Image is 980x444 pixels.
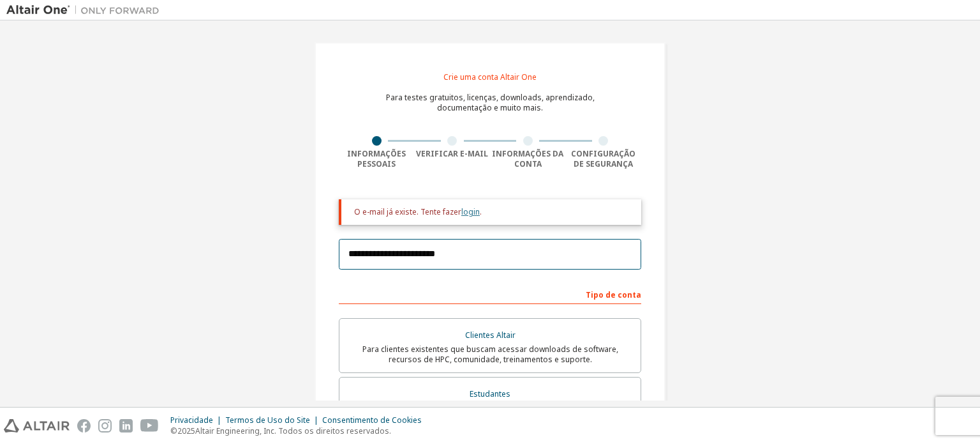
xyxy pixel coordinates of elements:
font: Para testes gratuitos, licenças, downloads, aprendizado, [386,92,595,103]
font: O e-mail já existe. Tente fazer [354,206,461,217]
img: instagram.svg [98,419,112,433]
img: altair_logo.svg [4,419,70,433]
font: 2025 [177,425,195,436]
font: Crie uma conta Altair One [443,72,537,82]
font: Clientes Altair [465,330,516,341]
font: . [480,206,482,217]
font: Privacidade [170,415,213,425]
img: Altair Um [6,4,166,17]
img: facebook.svg [77,419,91,433]
img: youtube.svg [140,419,159,433]
font: Verificar e-mail [416,148,488,159]
font: Consentimento de Cookies [322,415,422,425]
img: linkedin.svg [119,419,133,433]
font: © [170,425,177,436]
font: Altair Engineering, Inc. Todos os direitos reservados. [195,425,391,436]
font: Configuração de segurança [571,148,635,169]
font: Informações da conta [492,148,563,169]
font: Termos de Uso do Site [225,415,310,425]
font: Estudantes [470,388,510,399]
font: Para clientes existentes que buscam acessar downloads de software, recursos de HPC, comunidade, t... [362,344,618,365]
font: documentação e muito mais. [437,102,543,113]
font: Tipo de conta [586,289,641,300]
font: Informações pessoais [347,148,406,169]
a: login [461,206,480,217]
